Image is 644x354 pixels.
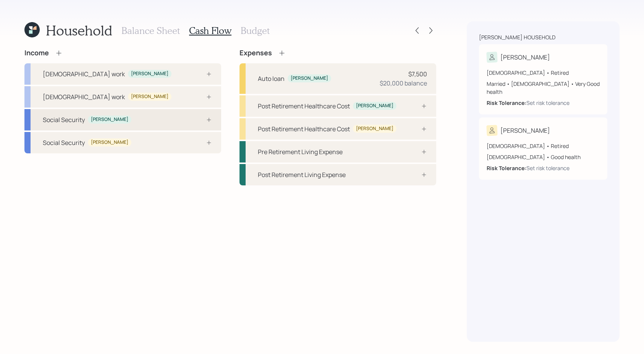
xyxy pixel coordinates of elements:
[131,71,168,77] div: [PERSON_NAME]
[43,115,85,124] div: Social Security
[121,25,180,36] h3: Balance Sheet
[291,75,328,82] div: [PERSON_NAME]
[24,49,49,57] h4: Income
[43,138,85,147] div: Social Security
[258,74,285,83] div: Auto loan
[526,164,570,172] div: Set risk tolerance
[43,92,125,101] div: [DEMOGRAPHIC_DATA] work
[487,80,600,96] div: Married • [DEMOGRAPHIC_DATA] • Very Good health
[241,25,270,36] h3: Budget
[408,69,427,79] div: $7,500
[487,99,526,106] b: Risk Tolerance:
[258,170,346,179] div: Post Retirement Living Expense
[43,69,125,79] div: [DEMOGRAPHIC_DATA] work
[258,147,343,156] div: Pre Retirement Living Expense
[479,34,555,41] div: [PERSON_NAME] household
[46,22,112,39] h1: Household
[380,79,427,88] div: $20,000 balance
[526,99,570,107] div: Set risk tolerance
[258,101,350,111] div: Post Retirement Healthcare Cost
[487,164,526,172] b: Risk Tolerance:
[356,126,393,132] div: [PERSON_NAME]
[487,153,600,161] div: [DEMOGRAPHIC_DATA] • Good health
[91,139,128,146] div: [PERSON_NAME]
[500,53,550,62] div: [PERSON_NAME]
[131,93,168,100] div: [PERSON_NAME]
[258,124,350,134] div: Post Retirement Healthcare Cost
[487,69,600,77] div: [DEMOGRAPHIC_DATA] • Retired
[189,25,231,36] h3: Cash Flow
[487,142,600,150] div: [DEMOGRAPHIC_DATA] • Retired
[91,116,128,123] div: [PERSON_NAME]
[356,103,393,109] div: [PERSON_NAME]
[500,126,550,135] div: [PERSON_NAME]
[239,49,272,57] h4: Expenses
